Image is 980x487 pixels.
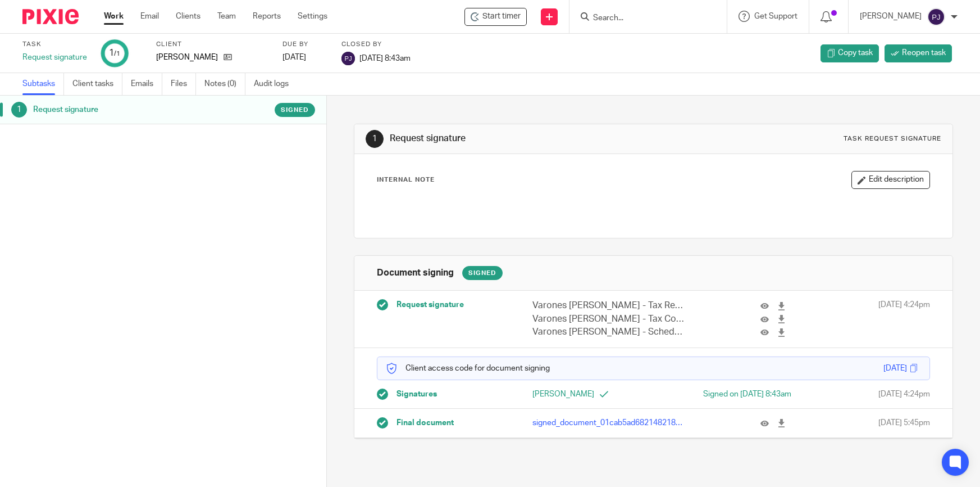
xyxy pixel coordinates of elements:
[217,11,236,22] a: Team
[671,389,792,400] div: Signed on [DATE] 8:43am
[254,73,297,95] a: Audit logs
[396,389,437,400] span: Signatures
[104,11,124,22] a: Work
[109,47,120,60] div: 1
[22,40,87,49] label: Task
[298,11,327,22] a: Settings
[171,73,196,95] a: Files
[176,11,200,22] a: Clients
[754,12,797,20] span: Get Support
[592,13,693,24] input: Search
[482,11,521,22] span: Start timer
[860,11,922,22] p: [PERSON_NAME]
[282,40,327,49] label: Due by
[532,389,653,400] p: [PERSON_NAME]
[366,130,384,148] div: 1
[131,73,162,95] a: Emails
[821,44,879,62] a: Copy task
[902,47,946,58] span: Reopen task
[114,51,120,57] small: /1
[359,54,411,62] span: [DATE] 8:43am
[377,267,454,279] h1: Document signing
[532,313,684,326] p: Varones [PERSON_NAME] - Tax Computation - 2025.pdf
[838,47,873,58] span: Copy task
[462,266,503,280] div: Signed
[140,11,159,22] a: Email
[204,73,245,95] a: Notes (0)
[878,389,930,400] span: [DATE] 4:24pm
[883,363,907,374] div: [DATE]
[72,73,122,95] a: Client tasks
[281,105,309,115] span: Signed
[282,52,327,63] div: [DATE]
[532,417,684,429] p: signed_document_01cab5ad68214821841321df5a90d004.pdf
[390,133,677,145] h1: Request signature
[22,73,64,95] a: Subtasks
[156,52,218,63] p: [PERSON_NAME]
[532,299,684,312] p: Varones [PERSON_NAME] - Tax Return - 2025.pdf
[885,44,952,62] a: Reopen task
[341,40,411,49] label: Closed by
[22,52,87,63] div: Request signature
[396,417,454,429] span: Final document
[253,11,281,22] a: Reports
[341,52,355,65] img: svg%3E
[851,171,930,189] button: Edit description
[844,134,941,143] div: Task request signature
[878,299,930,339] span: [DATE] 4:24pm
[377,175,435,184] p: Internal Note
[464,8,527,26] div: Elizabeth Varones - Request signature
[927,8,945,26] img: svg%3E
[156,40,268,49] label: Client
[22,9,79,24] img: Pixie
[532,326,684,339] p: Varones [PERSON_NAME] - Schedule of Data - 2025.pdf
[878,417,930,429] span: [DATE] 5:45pm
[386,363,550,374] p: Client access code for document signing
[11,102,27,118] div: 1
[33,101,221,118] h1: Request signature
[396,299,464,310] span: Request signature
